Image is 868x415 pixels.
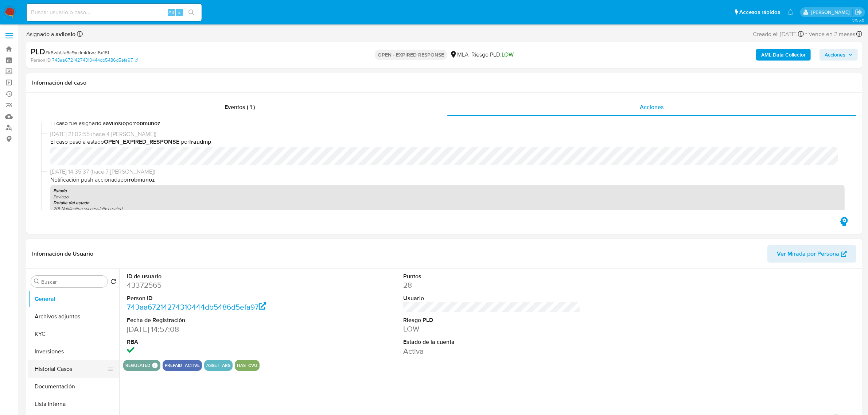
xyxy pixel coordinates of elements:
[127,316,304,324] dt: Fecha de Registración
[50,138,845,146] span: El caso pasó a estado por
[53,205,122,212] i: 201-Notification successfully created
[50,168,845,176] span: [DATE] 14:35:37 (hace 7 [PERSON_NAME])
[26,30,75,38] span: Asignado a
[32,250,93,257] h1: Información de Usuario
[28,343,119,360] button: Inversiones
[127,294,304,302] dt: Person ID
[127,302,266,312] a: 743aa67214274310444db5486d5efa97
[53,187,67,194] b: Estado
[811,9,852,16] p: andres.vilosio@mercadolibre.com
[767,245,856,263] button: Ver Mirada por Persona
[50,119,845,127] span: El caso fue asignado a por
[403,316,580,324] dt: Riesgo PLD
[28,360,113,378] button: Historial Casos
[34,279,40,284] button: Buscar
[206,364,230,367] button: asset_ars
[28,308,119,325] button: Archivos adjuntos
[820,49,858,61] button: Acciones
[127,324,304,334] dd: [DATE] 14:57:08
[28,290,119,308] button: General
[168,9,174,16] span: Alt
[403,346,580,356] dd: Activa
[403,324,580,334] dd: LOW
[237,364,257,367] button: has_cvu
[787,9,794,15] a: Notificaciones
[403,280,580,290] dd: 28
[134,119,160,127] b: robmunoz
[225,103,255,111] span: Eventos ( 1 )
[45,49,109,56] span: # k8whUa6c9xzImk1rwzI6x161
[50,176,845,184] span: Notificación push accionada por
[104,137,179,146] b: OPEN_EXPIRED_RESPONSE
[640,103,664,111] span: Acciones
[50,130,845,138] span: [DATE] 21:02:55 (hace 4 [PERSON_NAME])
[761,49,806,61] b: AML Data Collector
[805,29,807,39] span: -
[403,338,580,346] dt: Estado de la cuenta
[129,175,155,184] b: robmunoz
[28,378,119,395] button: Documentación
[756,49,811,61] button: AML Data Collector
[777,245,839,263] span: Ver Mirada por Persona
[127,338,304,346] dt: RBA
[53,199,89,206] b: Detalle del estado
[31,46,45,57] b: PLD
[31,57,51,63] b: Person ID
[184,7,199,18] button: search-icon
[32,79,856,86] h1: Información del caso
[28,325,119,343] button: KYC
[53,194,69,200] i: Enviado
[27,8,202,17] input: Buscar usuario o caso...
[178,9,180,16] span: s
[189,137,211,146] b: fraudmp
[52,57,138,63] a: 743aa67214274310444db5486d5efa97
[110,279,116,287] button: Volver al orden por defecto
[106,119,126,127] b: avilosio
[471,51,514,59] span: Riesgo PLD:
[809,30,855,38] span: Vence en 2 meses
[450,51,468,59] div: MLA
[403,272,580,280] dt: Puntos
[54,30,75,38] b: avilosio
[739,8,780,16] span: Accesos rápidos
[855,8,863,16] a: Salir
[41,279,105,285] input: Buscar
[502,50,514,59] span: LOW
[165,364,200,367] button: prepaid_active
[753,29,804,39] div: Creado el: [DATE]
[125,364,151,367] button: regulated
[127,272,304,280] dt: ID de usuario
[403,294,580,302] dt: Usuario
[375,50,447,60] p: OPEN - EXPIRED RESPONSE
[825,49,845,61] span: Acciones
[28,395,119,413] button: Lista Interna
[127,280,304,290] dd: 43372565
